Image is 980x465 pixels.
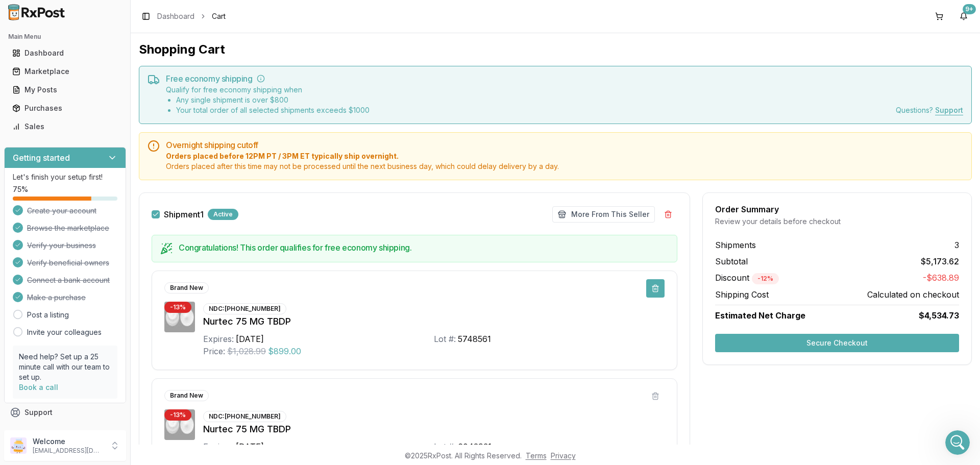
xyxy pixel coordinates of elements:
[13,172,117,182] p: Let's finish your setup first!
[8,44,122,62] a: Dashboard
[27,292,86,303] span: Make a purchase
[954,239,959,251] span: 3
[8,146,196,169] div: JEFFREY says…
[166,141,963,149] h5: Overnight shipping cutoff
[19,352,111,382] p: Need help? Set up a 25 minute call with our team to set up.
[19,383,58,391] a: Book a call
[8,200,167,232] div: I will let [PERSON_NAME] know when he get in
[77,307,188,317] div: [MEDICAL_DATA] 10 mg please
[50,13,70,23] p: Active
[434,440,456,453] div: Lot #:
[13,152,70,164] h3: Getting started
[16,334,24,342] button: Upload attachment
[10,437,27,454] img: User avatar
[179,243,669,252] h5: Congratulations! This order qualifies for free economy shipping.
[867,288,959,301] span: Calculated on checkout
[715,239,756,251] span: Shipments
[27,258,109,268] span: Verify beneficial owners
[24,426,59,436] span: Feedback
[12,121,118,132] div: Sales
[203,411,286,422] div: NDC: [PHONE_NUMBER]
[945,430,970,455] iframe: Intercom live chat
[212,11,226,21] span: Cart
[8,52,167,94] div: was only able to get 1 x Breo 200 and 2 x 100mg for 15% of each they are in your cart
[16,277,97,287] div: You are very welcome!
[4,63,126,80] button: Marketplace
[69,301,196,324] div: [MEDICAL_DATA] 10 mg please
[8,271,196,301] div: Bobbie says…
[166,161,963,172] span: Orders placed after this time may not be processed until the next business day, which could delay...
[8,21,196,52] div: JEFFREY says…
[7,4,26,23] button: go back
[458,333,491,345] div: 5748561
[4,100,126,116] button: Purchases
[458,440,492,453] div: 6042931
[8,169,196,200] div: JEFFREY says…
[715,288,769,301] span: Shipping Cost
[16,58,159,88] div: was only able to get 1 x Breo 200 and 2 x 100mg for 15% of each they are in your cart
[33,436,104,447] p: Welcome
[8,33,122,41] h2: Main Menu
[166,85,370,115] div: Qualify for free economy shipping when
[164,282,209,293] div: Brand New
[12,66,118,77] div: Marketplace
[176,95,370,105] li: Any single shipment is over $ 800
[138,146,196,168] div: got them ty
[166,75,963,83] h5: Free economy shipping
[48,334,57,342] button: Gif picker
[8,240,196,271] div: JEFFREY says…
[63,169,196,192] div: looking for Trintillix 20mg please
[268,345,301,357] span: $899.00
[8,81,122,99] a: My Posts
[715,255,748,267] span: Subtotal
[8,117,122,136] a: Sales
[27,206,96,216] span: Create your account
[164,302,191,313] div: - 13 %
[162,240,196,263] div: ok ty
[164,210,204,218] label: Shipment 1
[9,313,195,330] textarea: Message…
[27,275,110,285] span: Connect a bank account
[715,205,959,213] div: Order Summary
[203,345,225,357] div: Price:
[923,272,959,284] span: -$638.89
[8,99,122,117] a: Purchases
[4,82,126,98] button: My Posts
[16,206,159,226] div: I will let [PERSON_NAME] know when he get in
[32,334,40,342] button: Emoji picker
[27,310,69,320] a: Post a listing
[164,409,191,421] div: - 13 %
[551,451,576,460] a: Privacy
[4,45,126,61] button: Dashboard
[175,330,191,347] button: Send a message…
[8,200,196,240] div: Bobbie says…
[715,310,805,321] span: Estimated Net Charge
[176,105,370,115] li: Your total order of all selected shipments exceeds $ 1000
[203,314,665,329] div: Nurtec 75 MG TBDP
[71,176,188,186] div: looking for Trintillix 20mg please
[896,105,963,115] div: Questions?
[8,271,106,293] div: You are very welcome!
[921,255,959,267] span: $5,173.62
[203,422,665,436] div: Nurtec 75 MG TBDP
[236,440,264,453] div: [DATE]
[434,333,456,345] div: Lot #:
[12,103,118,113] div: Purchases
[13,184,28,194] span: 75 %
[27,327,102,337] a: Invite your colleagues
[27,240,96,251] span: Verify your business
[715,216,959,227] div: Review your details before checkout
[203,303,286,314] div: NDC: [PHONE_NUMBER]
[146,152,188,162] div: got them ty
[715,273,779,283] span: Discount
[203,333,234,345] div: Expires:
[963,4,976,14] div: 9+
[752,273,779,284] div: - 12 %
[157,11,226,21] nav: breadcrumb
[164,409,195,440] img: Nurtec 75 MG TBDP
[8,132,196,146] div: [DATE]
[4,403,126,422] button: Support
[12,85,118,95] div: My Posts
[4,422,126,440] button: Feedback
[152,108,188,118] div: thank you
